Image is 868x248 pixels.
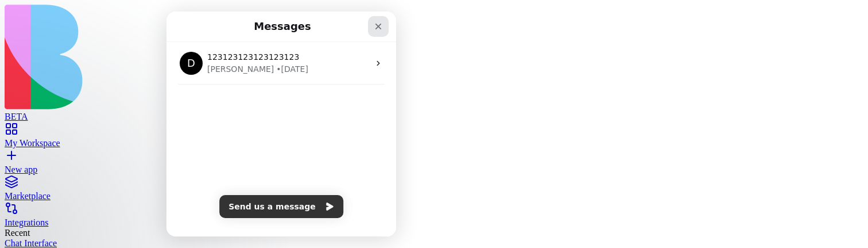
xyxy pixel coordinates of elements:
a: My Workspace [5,128,863,148]
iframe: Intercom live chat [166,12,396,236]
a: BETA [5,101,863,122]
div: BETA [5,112,863,122]
div: New app [5,165,863,175]
a: Integrations [5,207,863,228]
span: Recent [5,228,30,238]
div: Integrations [5,218,863,228]
a: New app [5,154,863,175]
div: Marketplace [5,191,863,201]
a: Marketplace [5,181,863,201]
img: logo [5,5,466,109]
div: My Workspace [5,138,863,148]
